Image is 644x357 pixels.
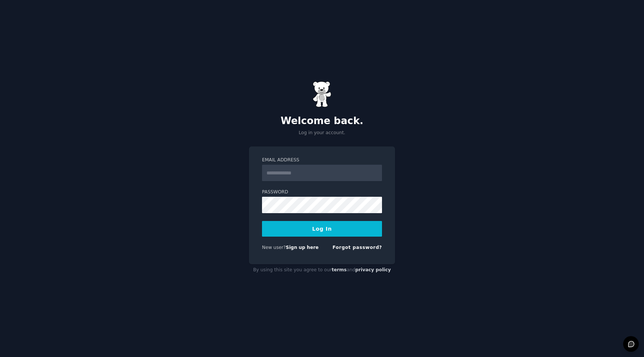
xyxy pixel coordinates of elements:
span: New user? [262,245,286,250]
img: Gummy Bear [313,81,331,107]
label: Password [262,189,382,196]
a: Sign up here [286,245,319,250]
p: Log in your account. [249,130,395,136]
h2: Welcome back. [249,115,395,127]
div: By using this site you agree to our and [249,264,395,276]
button: Log In [262,221,382,237]
label: Email Address [262,157,382,164]
a: Forgot password? [332,245,382,250]
a: terms [332,267,347,272]
a: privacy policy [355,267,391,272]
